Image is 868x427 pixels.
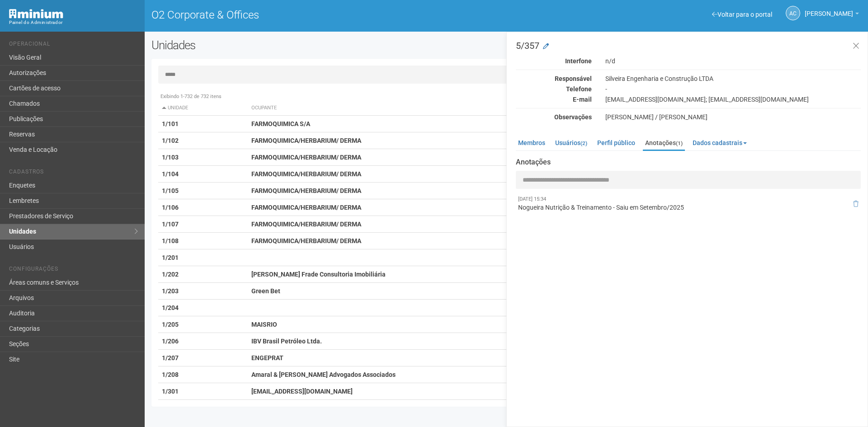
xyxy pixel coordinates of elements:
div: [DATE] 15:34 [518,196,840,203]
strong: ENGEPRAT [251,354,283,361]
small: (1) [676,140,683,146]
strong: FARMOQUIMICA/HERBARIUM/ DERMA [251,154,361,161]
strong: 1/301 [162,388,179,395]
strong: 1/104 [162,170,179,178]
strong: 1/204 [162,304,179,311]
li: Operacional [9,41,138,50]
strong: 1/202 [162,271,179,278]
a: Anotações(1) [643,136,685,151]
th: Unidade: activate to sort column descending [158,101,248,116]
div: Responsável [509,75,599,83]
strong: 1/102 [162,137,179,144]
strong: 1/205 [162,321,179,328]
strong: 1/108 [162,237,179,244]
strong: FARMOQUIMICA/HERBARIUM/ DERMA [251,221,361,228]
strong: FARMOQUIMICA/HERBARIUM/ DERMA [251,204,361,211]
strong: 1/201 [162,254,179,261]
a: Perfil público [595,136,637,150]
div: Painel do Administrador [9,19,138,27]
strong: 1/208 [162,371,179,378]
div: n/d [599,57,868,65]
a: [PERSON_NAME] [805,11,859,19]
strong: 1/101 [162,120,179,127]
a: Membros [516,136,547,150]
div: [PERSON_NAME] / [PERSON_NAME] [599,113,868,121]
strong: 1/106 [162,204,179,211]
strong: 1/103 [162,154,179,161]
strong: Anotações [516,158,861,166]
strong: FARMOQUIMICA/HERBARIUM/ DERMA [251,237,361,244]
div: E-mail [509,95,599,103]
strong: [PERSON_NAME] Frade Consultoria Imobiliária [251,271,386,278]
a: Voltar para o portal [712,11,772,18]
img: Minium [9,9,63,19]
div: Interfone [509,57,599,65]
div: Silveira Engenharia e Construção LTDA [599,75,868,83]
div: - [599,85,868,93]
strong: FARMOQUIMICA S/A [251,120,310,127]
div: Exibindo 1-732 de 732 itens [158,93,854,101]
li: Configurações [9,266,138,275]
a: Dados cadastrais [690,136,749,150]
td: Nogueira Nutrição & Treinamento - Saiu em Setembro/2025 [516,193,842,214]
strong: 1/107 [162,221,179,228]
a: AC [786,6,800,20]
strong: 1/207 [162,354,179,361]
small: (2) [580,140,587,146]
strong: 1/206 [162,338,179,345]
strong: IBV Brasil Petróleo Ltda. [251,338,322,345]
div: Observações [509,113,599,121]
strong: Green Bet [251,287,280,295]
strong: [EMAIL_ADDRESS][DOMAIN_NAME] [251,388,353,395]
th: Ocupante: activate to sort column ascending [248,101,555,116]
a: Excluir anotação [853,200,859,207]
strong: FARMOQUIMICA/HERBARIUM/ DERMA [251,187,361,194]
strong: Amaral & [PERSON_NAME] Advogados Associados [251,371,396,378]
strong: 1/203 [162,287,179,295]
div: [EMAIL_ADDRESS][DOMAIN_NAME]; [EMAIL_ADDRESS][DOMAIN_NAME] [599,95,868,103]
strong: 1/105 [162,187,179,194]
h1: O2 Corporate & Offices [151,9,500,21]
strong: FARMOQUIMICA/HERBARIUM/ DERMA [251,170,361,178]
strong: MAISRIO [251,321,277,328]
h2: Unidades [151,38,439,52]
span: Ana Carla de Carvalho Silva [805,1,853,17]
li: Cadastros [9,169,138,178]
div: Telefone [509,85,599,93]
a: Modificar a unidade [543,42,549,51]
strong: FARMOQUIMICA/HERBARIUM/ DERMA [251,137,361,144]
h3: 5/357 [516,41,861,50]
a: Usuários(2) [553,136,590,150]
